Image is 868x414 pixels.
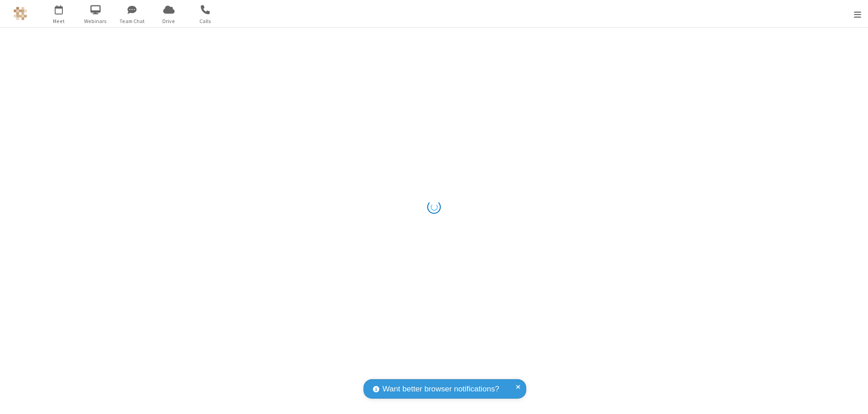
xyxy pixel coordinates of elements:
[189,17,222,25] span: Calls
[79,17,113,25] span: Webinars
[152,17,186,25] span: Drive
[115,17,149,25] span: Team Chat
[14,7,27,20] img: QA Selenium DO NOT DELETE OR CHANGE
[42,17,76,25] span: Meet
[382,383,499,395] span: Want better browser notifications?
